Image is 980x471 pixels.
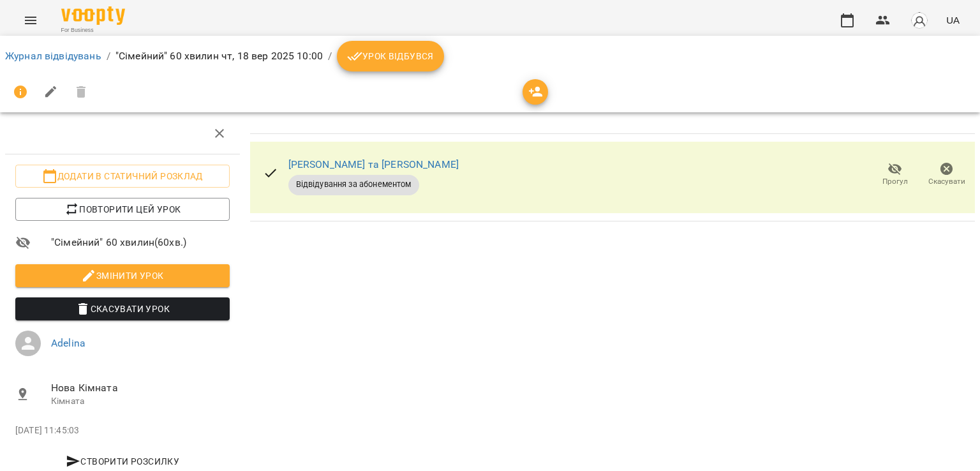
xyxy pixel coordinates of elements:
[15,297,230,320] button: Скасувати Урок
[288,179,419,190] span: Відвідування за абонементом
[328,49,332,64] li: /
[869,157,921,193] button: Прогул
[115,49,323,64] p: "Сімейний" 60 хвилин чт, 18 вер 2025 10:00
[288,158,459,170] a: [PERSON_NAME] та [PERSON_NAME]
[921,157,972,193] button: Скасувати
[15,424,230,437] p: [DATE] 11:45:03
[20,454,225,469] span: Створити розсилку
[61,26,125,34] span: For Business
[51,395,230,408] p: Кімната
[26,268,219,283] span: Змінити урок
[26,202,219,217] span: Повторити цей урок
[928,176,965,187] span: Скасувати
[337,41,444,71] button: Урок відбувся
[941,8,965,32] button: UA
[51,235,230,250] span: "Сімейний" 60 хвилин ( 60 хв. )
[15,264,230,287] button: Змінити урок
[347,49,434,64] span: Урок відбувся
[15,198,230,221] button: Повторити цей урок
[5,50,101,62] a: Журнал відвідувань
[107,49,110,64] li: /
[26,168,219,184] span: Додати в статичний розклад
[910,11,928,29] img: avatar_s.png
[61,6,125,25] img: Voopty Logo
[15,5,46,36] button: Menu
[5,41,975,71] nav: breadcrumb
[946,13,960,27] span: UA
[51,337,85,349] a: Adelina
[15,165,230,188] button: Додати в статичний розклад
[26,301,219,317] span: Скасувати Урок
[882,176,908,187] span: Прогул
[51,380,230,396] span: Нова Кімната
